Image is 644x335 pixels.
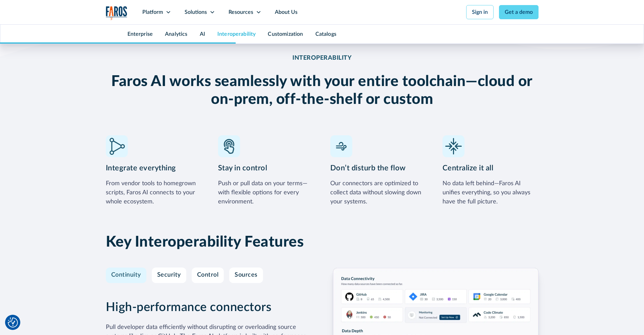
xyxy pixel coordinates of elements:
div: Resources [229,8,253,16]
h2: Key Interoperability Features [106,233,539,251]
div: Continuity [111,272,141,279]
a: Interoperability [217,31,256,37]
div: Sources [235,272,258,279]
h3: Don’t disturb the flow [330,163,426,174]
h3: Stay in control [218,163,314,174]
img: Revisit consent button [8,317,18,328]
a: Get a demo [499,5,539,19]
a: Enterprise [127,31,153,37]
div: Push or pull data on your terms—with flexible options for every environment. [218,179,314,206]
a: Catalogs [315,31,336,37]
h3: High-performance connectors [106,300,311,315]
a: AI [200,31,205,37]
a: Customization [268,31,303,37]
h3: Centralize it all [443,163,539,174]
a: Analytics [165,31,187,37]
h2: Faros AI works seamlessly with your entire toolchain—cloud or on-prem, off-the-shelf or custom [106,73,539,109]
div: Interoperability [292,55,352,62]
div: Security [157,272,181,279]
div: Our connectors are optimized to collect data without slowing down your systems. [330,179,426,206]
div: Control [197,272,219,279]
h3: Integrate everything [106,163,202,174]
a: Sign in [466,5,494,19]
div: No data left behind—Faros AI unifies everything, so you always have the full picture. [443,179,539,206]
button: Cookie Settings [8,317,18,328]
div: From vendor tools to homegrown scripts, Faros AI connects to your whole ecosystem. [106,179,202,206]
img: Logo of the analytics and reporting company Faros. [106,6,127,20]
a: home [106,6,127,20]
div: Platform [142,8,163,16]
div: Solutions [185,8,207,16]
